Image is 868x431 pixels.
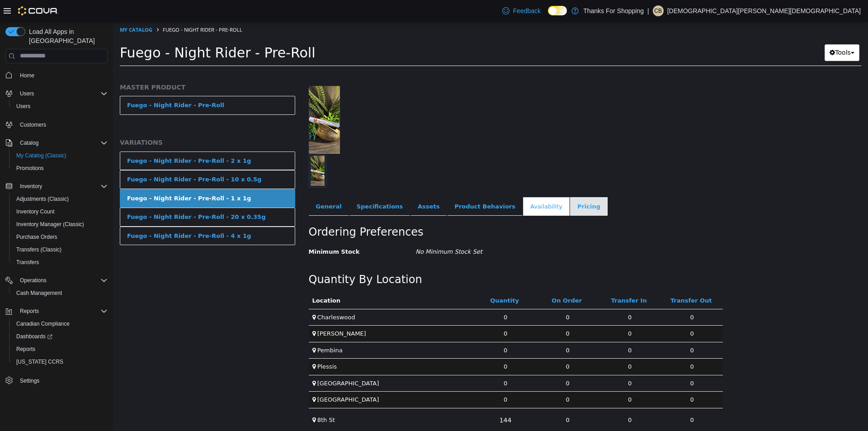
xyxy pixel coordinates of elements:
[14,191,152,200] div: Fuego - Night Rider - Pre-Roll - 20 x 0.35g
[13,101,108,112] span: Users
[13,206,108,217] span: Inventory Count
[13,219,88,230] a: Inventory Manager (Classic)
[9,231,111,243] button: Purchase Orders
[16,70,108,81] span: Home
[2,137,111,149] button: Catalog
[486,287,548,304] td: 0
[199,275,229,284] button: Location
[486,304,548,321] td: 0
[548,320,610,337] td: 0
[548,370,610,387] td: 0
[196,175,236,194] a: General
[20,277,47,284] span: Operations
[9,330,111,343] a: Dashboards
[25,27,108,45] span: Load All Apps in [GEOGRAPHIC_DATA]
[13,344,39,355] a: Reports
[647,5,649,16] p: |
[20,72,34,79] span: Home
[13,257,42,268] a: Transfers
[457,175,495,194] a: Pricing
[297,175,334,194] a: Assets
[13,318,108,329] span: Canadian Compliance
[20,121,46,128] span: Customers
[2,87,111,100] button: Users
[16,181,46,192] button: Inventory
[654,5,662,16] span: CB
[16,375,43,386] a: Settings
[5,65,108,411] nav: Complex example
[424,370,486,387] td: 0
[486,320,548,337] td: 0
[548,386,610,411] td: 0
[204,358,266,365] span: [GEOGRAPHIC_DATA]
[2,69,111,82] button: Home
[486,337,548,354] td: 0
[13,163,47,174] a: Promotions
[16,88,38,99] button: Users
[14,153,148,162] div: Fuego - Night Rider - Pre-Roll - 10 x 0.5g
[9,149,111,162] button: My Catalog (Classic)
[16,246,61,253] span: Transfers (Classic)
[16,195,69,203] span: Adjustments (Classic)
[424,353,486,370] td: 0
[196,227,247,233] span: Minimum Stock
[16,137,42,148] button: Catalog
[204,325,230,332] span: Pembina
[361,370,424,387] td: 0
[204,395,222,402] span: 8th St
[16,221,84,228] span: Inventory Manager (Classic)
[439,275,471,282] a: On Order
[9,243,111,256] button: Transfers (Classic)
[16,346,35,353] span: Reports
[9,205,111,218] button: Inventory Count
[13,101,34,112] a: Users
[486,353,548,370] td: 0
[424,304,486,321] td: 0
[334,175,410,194] a: Product Behaviors
[548,287,610,304] td: 0
[16,374,108,386] span: Settings
[16,289,62,297] span: Cash Management
[499,2,544,20] a: Feedback
[361,304,424,321] td: 0
[20,139,38,147] span: Catalog
[513,6,541,15] span: Feedback
[13,232,61,242] a: Purchase Orders
[13,194,72,204] a: Adjustments (Classic)
[424,287,486,304] td: 0
[2,180,111,193] button: Inventory
[7,5,39,11] a: My Catalog
[7,74,182,93] a: Fuego - Night Rider - Pre-Roll
[9,287,111,299] button: Cash Management
[204,341,224,348] span: Plessis
[13,219,108,230] span: Inventory Manager (Classic)
[13,318,73,329] a: Canadian Compliance
[14,135,138,144] div: Fuego - Night Rider - Pre-Roll - 2 x 1g
[424,337,486,354] td: 0
[16,358,63,365] span: [US_STATE] CCRS
[236,175,297,194] a: Specifications
[13,331,108,342] span: Dashboards
[2,305,111,317] button: Reports
[196,64,227,132] img: 150
[196,204,610,218] h2: Ordering Preferences
[13,288,108,298] span: Cash Management
[20,377,39,384] span: Settings
[9,317,111,330] button: Canadian Compliance
[20,308,39,315] span: Reports
[9,343,111,355] button: Reports
[13,356,67,367] a: [US_STATE] CCRS
[16,333,52,340] span: Dashboards
[13,194,108,204] span: Adjustments (Classic)
[50,5,129,11] span: Fuego - Night Rider - Pre-Roll
[13,257,108,268] span: Transfers
[16,152,66,159] span: My Catalog (Classic)
[16,275,108,286] span: Operations
[382,390,404,407] a: 144
[13,356,108,367] span: Washington CCRS
[548,304,610,321] td: 0
[2,274,111,287] button: Operations
[653,5,664,16] div: Christian Bishop
[13,244,65,255] a: Transfers (Classic)
[16,70,38,81] a: Home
